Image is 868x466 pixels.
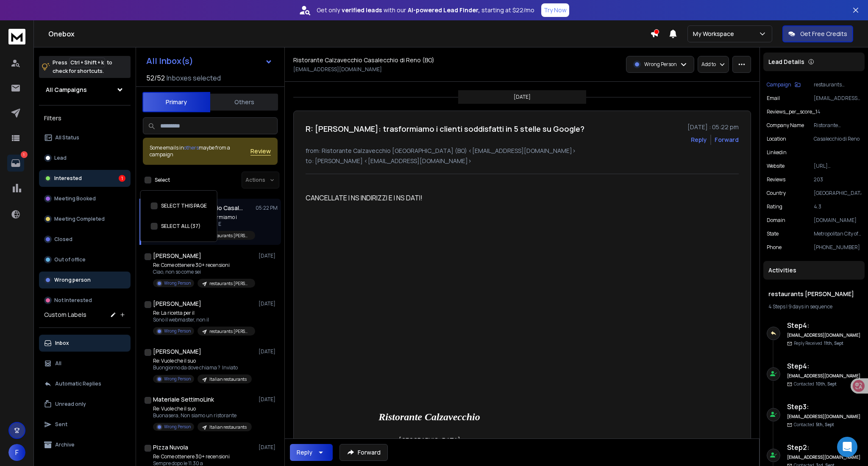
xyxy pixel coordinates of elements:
p: 4 [817,108,861,115]
span: 52 / 52 [146,73,165,83]
span: 11th, Sept [824,340,843,346]
p: 05:22 PM [256,205,278,211]
h1: Pizza Nuvola [153,443,188,452]
button: Others [210,93,278,111]
button: Reply [290,444,333,461]
p: Re: Come ottenere 30+ recensioni [153,453,252,460]
p: [DATE] [259,348,278,355]
div: Forward [715,136,739,144]
p: [URL][DOMAIN_NAME] [814,163,861,169]
h6: [EMAIL_ADDRESS][DOMAIN_NAME] [787,332,861,338]
p: Re: La ricetta per il [153,310,255,316]
button: Not Interested [39,292,131,309]
p: 203 [814,176,861,183]
button: Unread only [39,396,131,413]
p: [PHONE_NUMBER] [814,244,861,251]
button: Inbox [39,335,131,352]
p: 4.3 [814,203,861,210]
p: Wrong Person [164,376,191,382]
button: All [39,355,131,372]
p: Press to check for shortcuts. [53,58,112,75]
button: Closed [39,231,131,248]
p: Automatic Replies [55,380,101,387]
div: Reply [297,448,312,457]
button: All Campaigns [39,81,131,98]
p: Lead [54,155,67,161]
span: 10th, Sept [816,381,837,387]
p: Interested [54,175,82,182]
p: Wrong Person [164,424,191,430]
p: Re: Vuole che il suo [153,358,252,364]
button: Try Now [541,3,569,17]
h6: [EMAIL_ADDRESS][DOMAIN_NAME] [787,454,861,460]
button: Campaign [767,81,801,88]
h3: Filters [39,112,131,124]
p: restaurants [PERSON_NAME] [814,81,861,88]
span: 4 Steps [768,303,785,310]
button: Primary [142,92,210,112]
p: Metropolitan City of [GEOGRAPHIC_DATA] [814,230,861,237]
div: | [768,303,860,310]
div: Open Intercom Messenger [837,437,857,457]
p: Email [767,95,780,102]
p: Lead Details [768,58,804,66]
p: Unread only [55,401,86,408]
p: [GEOGRAPHIC_DATA] [814,190,861,197]
p: [DOMAIN_NAME] [814,217,861,224]
button: All Status [39,129,131,146]
p: Not Interested [54,297,92,304]
button: Meeting Completed [39,211,131,227]
span: 9 days in sequence [788,303,832,310]
button: F [8,444,25,461]
span: Ristorante Calzavecchio [378,411,480,422]
label: Select [155,177,170,183]
h6: [EMAIL_ADDRESS][DOMAIN_NAME] [787,373,861,379]
button: Review [250,147,271,155]
p: Campaign [767,81,791,88]
h6: Step 2 : [787,442,861,452]
button: Automatic Replies [39,375,131,392]
p: Company Name [767,122,804,129]
h6: [EMAIL_ADDRESS][DOMAIN_NAME] [787,413,861,420]
p: Meeting Completed [54,216,105,222]
strong: verified leads [342,6,382,14]
p: My Workspace [693,30,737,38]
div: 1 [119,175,125,182]
p: Ristorante Calzavecchio [814,122,861,129]
p: Phone [767,244,782,251]
p: Inbox [55,340,69,347]
p: Re: Come ottenere 30+ recensioni [153,262,255,269]
h1: R: [PERSON_NAME]: trasformiamo i clienti soddisfatti in 5 stelle su Google? [306,123,584,135]
h1: [PERSON_NAME] [153,347,201,356]
p: [DATE] [259,444,278,451]
p: location [767,136,786,142]
span: CANCELLATE I NS INDIRIZZI E I NS DATI! [306,193,423,202]
p: Get only with our starting at $22/mo [317,6,534,14]
p: Sono il webmaster, non il [153,316,255,323]
button: Archive [39,436,131,453]
p: Buonasera, Non siamo un ristorante [153,412,252,419]
p: reviews_per_score_1 [767,108,817,115]
p: Out of office [54,256,86,263]
p: Buongiorno da dove chiama ? Inviato [153,364,252,371]
h1: Materiale SettimoLink [153,395,214,404]
strong: AI-powered Lead Finder, [408,6,480,14]
button: Reply [691,136,707,144]
h1: [PERSON_NAME] [153,252,201,260]
label: SELECT THIS PAGE [161,202,207,209]
h6: Step 4 : [787,320,861,330]
p: Re: Vuole che il suo [153,405,252,412]
h1: Ristorante Calzavecchio Casalecchio di Reno (BO) [293,56,434,64]
h1: Onebox [48,29,650,39]
h1: [PERSON_NAME] [153,300,201,308]
p: 1 [21,151,28,158]
a: 1 [7,155,24,172]
button: Get Free Credits [782,25,853,42]
label: SELECT ALL (37) [161,223,200,230]
p: [DATE] [514,94,531,100]
p: Contacted [794,422,834,428]
p: reviews [767,176,785,183]
p: rating [767,203,782,210]
p: restaurants [PERSON_NAME] [209,280,250,287]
